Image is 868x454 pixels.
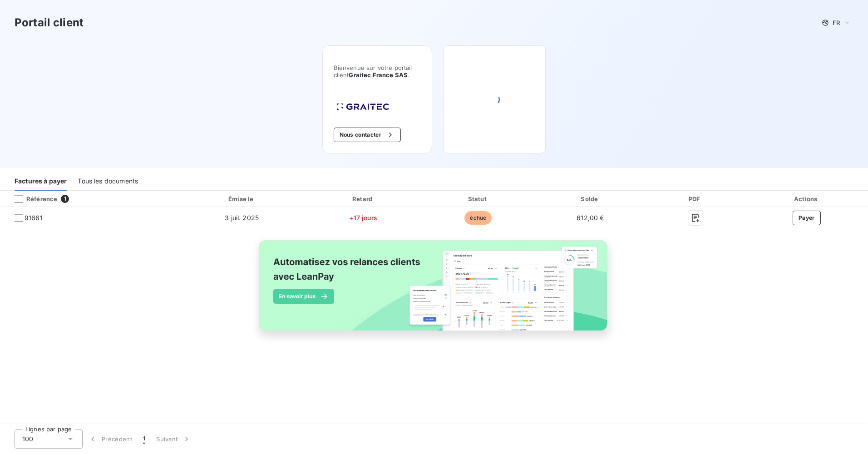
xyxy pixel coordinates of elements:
button: 1 [138,429,151,449]
img: banner [251,235,617,346]
button: Nous contacter [334,128,401,142]
div: Tous les documents [78,172,138,191]
span: 100 [22,434,33,444]
span: 612,00 € [577,214,604,222]
span: Bienvenue sur votre portail client . [334,64,421,79]
span: Graitec France SAS [349,71,408,79]
div: Actions [747,194,866,203]
span: +17 jours [349,214,377,222]
div: Statut [423,194,533,203]
span: échue [464,211,492,225]
div: Retard [307,194,419,203]
span: 1 [61,195,69,203]
div: Solde [537,194,644,203]
button: Payer [793,211,821,225]
div: Factures à payer [15,172,67,191]
button: Suivant [151,429,197,449]
img: Company logo [334,100,392,113]
span: 3 juil. 2025 [225,214,259,222]
span: FR [833,19,840,26]
div: Émise le [180,194,303,203]
span: 91661 [25,213,43,222]
div: Référence [7,195,57,203]
button: Précédent [83,429,138,449]
div: PDF [647,194,743,203]
span: 1 [143,434,145,444]
h3: Portail client [15,15,84,31]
